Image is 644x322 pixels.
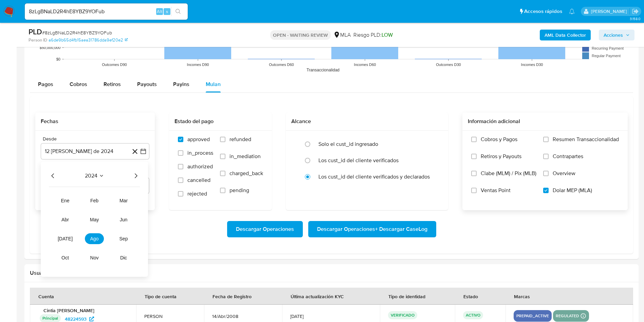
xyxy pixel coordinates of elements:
button: search-icon [171,7,185,16]
span: Acciones [604,30,623,40]
b: AML Data Collector [545,30,586,40]
span: Riesgo PLD: [353,31,393,39]
h2: Usuarios Asociados [30,270,633,276]
span: # 8zLgBNaLD2R4hE8YBZ9YOFub [42,29,112,36]
span: Alt [157,8,162,15]
p: nicolas.duclosson@mercadolibre.com [591,8,629,15]
button: AML Data Collector [540,30,591,40]
input: Buscar usuario o caso... [25,7,188,16]
span: Accesos rápidos [524,8,562,15]
button: Acciones [599,30,634,40]
b: Person ID [29,37,47,43]
span: LOW [382,31,393,39]
a: Notificaciones [569,9,575,14]
span: 3.158.0 [630,16,641,21]
div: MLA [333,31,351,39]
a: Salir [632,8,639,15]
b: PLD [29,26,42,37]
p: OPEN - WAITING REVIEW [270,30,331,40]
a: a6de9b65d4fb15aea31786dda9ef20e2 [49,37,128,43]
span: s [166,8,168,15]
